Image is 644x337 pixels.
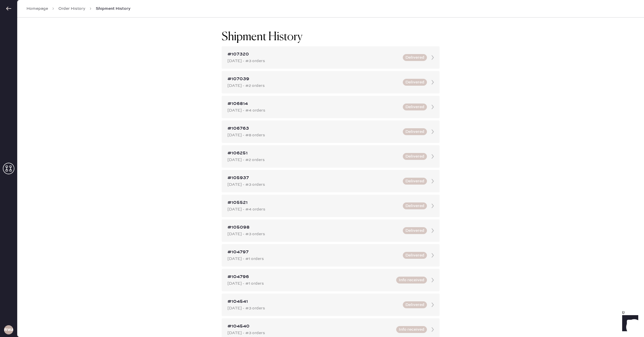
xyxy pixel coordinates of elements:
div: [DATE] - #4 orders [227,206,399,212]
button: Delivered [403,54,427,61]
button: Delivered [403,227,427,234]
button: Info received [396,326,427,333]
div: #104541 [227,298,399,305]
button: Delivered [403,252,427,259]
button: Delivered [403,301,427,308]
div: [DATE] - #3 orders [227,330,393,336]
h1: Shipment History [222,30,302,44]
button: Delivered [403,153,427,160]
div: [DATE] - #2 orders [227,83,399,89]
button: Delivered [403,178,427,185]
iframe: Front Chat [617,311,641,336]
button: Delivered [403,104,427,110]
div: #104796 [227,273,393,280]
button: Info received [396,277,427,284]
div: #105098 [227,224,399,231]
span: Shipment History [96,6,131,12]
a: Order History [58,6,85,12]
div: [DATE] - #1 orders [227,280,393,287]
div: [DATE] - #4 orders [227,107,399,114]
div: [DATE] - #8 orders [227,132,399,138]
div: [DATE] - #3 orders [227,231,399,237]
div: #104797 [227,249,399,256]
div: #105521 [227,199,399,206]
a: Homepage [26,6,48,12]
div: [DATE] - #3 orders [227,181,399,188]
div: #106814 [227,100,399,107]
div: [DATE] - #3 orders [227,58,399,64]
div: #107039 [227,76,399,83]
div: [DATE] - #3 orders [227,305,399,311]
div: #106251 [227,150,399,157]
button: Delivered [403,79,427,86]
div: [DATE] - #2 orders [227,157,399,163]
button: Delivered [403,202,427,209]
div: #106763 [227,125,399,132]
div: [DATE] - #1 orders [227,256,399,262]
div: #107320 [227,51,399,58]
button: Delivered [403,128,427,135]
div: #104540 [227,323,393,330]
h3: RWA [4,328,13,332]
div: #105937 [227,175,399,181]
